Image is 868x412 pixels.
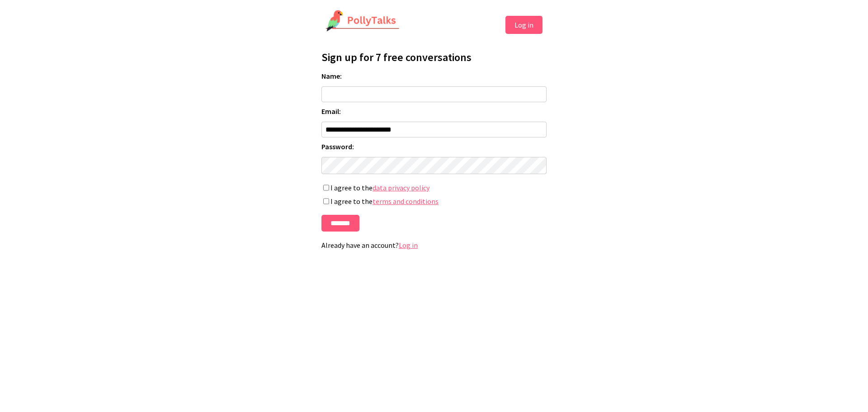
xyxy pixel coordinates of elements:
[505,16,542,34] button: Log in
[373,197,439,206] a: terms and conditions
[325,10,400,33] img: PollyTalks Logo
[321,50,547,64] h1: Sign up for 7 free conversations
[323,198,329,204] input: I agree to theterms and conditions
[399,241,418,250] a: Log in
[321,241,547,250] p: Already have an account?
[321,142,547,151] label: Password:
[373,183,429,192] a: data privacy policy
[323,185,329,191] input: I agree to thedata privacy policy
[321,183,547,192] label: I agree to the
[321,107,547,116] label: Email:
[321,71,547,81] label: Name:
[321,197,547,206] label: I agree to the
